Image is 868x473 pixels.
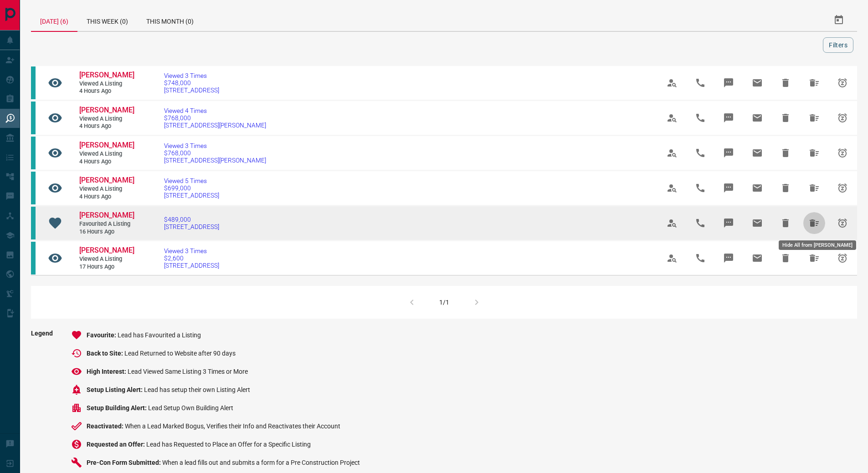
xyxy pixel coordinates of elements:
span: Snooze [832,72,853,94]
span: [PERSON_NAME] [79,71,134,79]
div: condos.ca [31,66,36,99]
span: Viewed a Listing [79,80,134,88]
span: 4 hours ago [79,158,134,166]
span: Viewed a Listing [79,185,134,193]
span: [STREET_ADDRESS] [164,223,219,230]
a: [PERSON_NAME] [79,106,134,115]
span: [PERSON_NAME] [79,176,134,184]
span: Hide All from Ada Ho [803,177,825,199]
div: 1/1 [439,299,449,306]
span: [STREET_ADDRESS][PERSON_NAME] [164,157,266,164]
span: Viewed 5 Times [164,177,219,184]
span: View Profile [661,142,683,164]
a: Viewed 4 Times$768,000[STREET_ADDRESS][PERSON_NAME] [164,107,266,129]
span: Snooze [832,212,853,234]
button: Select Date Range [828,9,850,31]
span: Call [689,212,711,234]
span: Email [746,212,768,234]
span: Hide [775,72,796,94]
span: Call [689,72,711,94]
span: High Interest [87,368,128,375]
div: This Month (0) [137,9,203,31]
span: Email [746,72,768,94]
span: [STREET_ADDRESS] [164,262,219,269]
span: Message [718,72,740,94]
span: $768,000 [164,114,266,122]
span: $489,000 [164,216,219,223]
span: Email [746,247,768,269]
span: $768,000 [164,149,266,157]
span: Hide All from Ada Ho [803,72,825,94]
span: Lead Setup Own Building Alert [148,404,233,412]
span: Favourite [87,331,118,339]
span: Viewed a Listing [79,115,134,123]
span: Snooze [832,247,853,269]
span: [STREET_ADDRESS] [164,192,219,199]
span: 16 hours ago [79,228,134,236]
button: Filters [823,37,853,53]
span: Message [718,212,740,234]
a: [PERSON_NAME] [79,71,134,80]
a: [PERSON_NAME] [79,246,134,255]
span: Email [746,107,768,129]
span: Favourited a Listing [79,220,134,228]
span: Hide [775,212,796,234]
a: Viewed 3 Times$2,600[STREET_ADDRESS] [164,247,219,269]
span: Setup Listing Alert [87,386,144,393]
span: Viewed 3 Times [164,247,219,254]
span: 4 hours ago [79,122,134,130]
a: Viewed 5 Times$699,000[STREET_ADDRESS] [164,177,219,199]
span: Viewed a Listing [79,255,134,263]
span: Message [718,142,740,164]
span: $2,600 [164,254,219,262]
span: Message [718,177,740,199]
span: Hide All from Ada Ho [803,142,825,164]
span: Viewed a Listing [79,150,134,158]
div: condos.ca [31,102,36,134]
span: View Profile [661,247,683,269]
span: When a Lead Marked Bogus, Verifies their Info and Reactivates their Account [125,422,340,430]
a: $489,000[STREET_ADDRESS] [164,216,219,230]
span: 4 hours ago [79,193,134,201]
a: Viewed 3 Times$748,000[STREET_ADDRESS] [164,72,219,94]
span: Back to Site [87,350,124,357]
span: Snooze [832,142,853,164]
span: Lead has Favourited a Listing [118,331,201,339]
span: Lead has Requested to Place an Offer for a Specific Listing [146,441,311,448]
span: Viewed 3 Times [164,142,266,149]
span: Email [746,177,768,199]
div: condos.ca [31,207,36,239]
span: $699,000 [164,184,219,192]
div: condos.ca [31,172,36,204]
a: [PERSON_NAME] [79,176,134,185]
span: Email [746,142,768,164]
span: [STREET_ADDRESS][PERSON_NAME] [164,122,266,129]
span: Call [689,247,711,269]
span: 17 hours ago [79,263,134,271]
span: View Profile [661,212,683,234]
span: Viewed 3 Times [164,72,219,79]
a: [PERSON_NAME] [79,141,134,150]
span: Hide All from Ada Ho [803,107,825,129]
span: Hide [775,107,796,129]
a: Viewed 3 Times$768,000[STREET_ADDRESS][PERSON_NAME] [164,142,266,164]
span: Hide [775,177,796,199]
span: [PERSON_NAME] [79,211,134,219]
span: Hide [775,247,796,269]
span: Reactivated [87,422,125,430]
span: View Profile [661,177,683,199]
div: This Week (0) [77,9,137,31]
span: View Profile [661,107,683,129]
span: [PERSON_NAME] [79,246,134,254]
div: condos.ca [31,242,36,275]
span: Requested an Offer [87,441,146,448]
span: Lead Viewed Same Listing 3 Times or More [128,368,248,375]
div: Hide All from [PERSON_NAME] [779,240,856,250]
span: Pre-Con Form Submitted [87,459,162,466]
span: Call [689,107,711,129]
span: View Profile [661,72,683,94]
span: Snooze [832,177,853,199]
a: [PERSON_NAME] [79,211,134,220]
span: Setup Building Alert [87,404,148,412]
span: Viewed 4 Times [164,107,266,114]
